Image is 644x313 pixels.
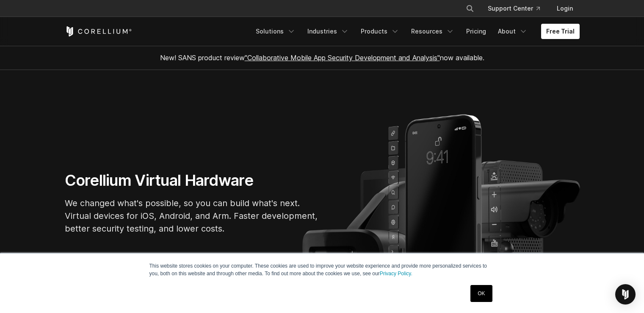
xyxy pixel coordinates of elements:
div: Open Intercom Messenger [615,284,636,305]
a: Solutions [251,24,301,39]
a: OK [470,285,492,302]
a: Resources [406,24,459,39]
a: Pricing [461,24,491,39]
div: Navigation Menu [456,1,580,16]
h1: Corellium Virtual Hardware [65,171,319,190]
span: New! SANS product review now available. [160,53,484,62]
a: Corellium Home [65,26,132,36]
a: "Collaborative Mobile App Security Development and Analysis" [245,53,440,62]
a: Privacy Policy. [380,271,412,277]
p: This website stores cookies on your computer. These cookies are used to improve your website expe... [149,262,495,277]
div: Navigation Menu [251,24,580,39]
button: Search [462,1,478,16]
a: About [493,24,533,39]
a: Industries [302,24,354,39]
a: Support Center [481,1,547,16]
a: Login [550,1,580,16]
a: Products [356,24,404,39]
p: We changed what's possible, so you can build what's next. Virtual devices for iOS, Android, and A... [65,197,319,235]
a: Free Trial [541,24,580,39]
